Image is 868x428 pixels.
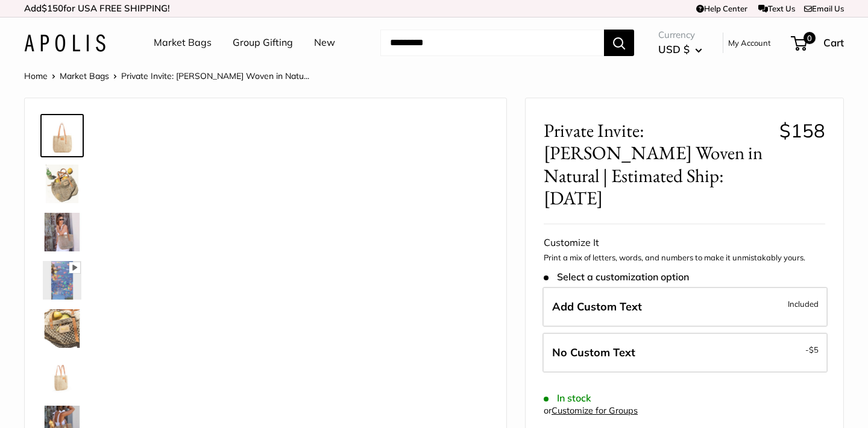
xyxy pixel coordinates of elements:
[552,405,638,416] a: Customize for Groups
[728,36,771,50] a: My Account
[24,68,309,84] nav: Breadcrumb
[788,297,819,311] span: Included
[40,355,84,398] a: Private Invite: Mercado Woven in Natural | Estimated Ship: Oct. 12th
[544,392,591,404] span: In stock
[542,287,828,327] label: Add Custom Text
[544,252,825,264] p: Print a mix of letters, words, and numbers to make it unmistakably yours.
[40,307,84,350] a: Private Invite: Mercado Woven in Natural | Estimated Ship: Oct. 12th
[544,403,638,419] div: or
[809,345,819,354] span: $5
[43,261,81,300] img: Private Invite: Mercado Woven in Natural | Estimated Ship: Oct. 12th
[542,333,828,373] label: Leave Blank
[43,165,81,203] img: Private Invite: Mercado Woven in Natural | Estimated Ship: Oct. 12th
[233,34,293,52] a: Group Gifting
[380,30,604,56] input: Search...
[658,27,702,43] span: Currency
[544,234,825,252] div: Customize It
[40,210,84,254] a: Private Invite: Mercado Woven in Natural | Estimated Ship: Oct. 12th
[24,34,105,52] img: Apolis
[658,40,702,59] button: USD $
[40,114,84,157] a: Private Invite: Mercado Woven in Natural | Estimated Ship: Oct. 12th
[154,34,212,52] a: Market Bags
[544,271,689,283] span: Select a customization option
[42,2,63,14] span: $150
[758,4,795,13] a: Text Us
[696,4,747,13] a: Help Center
[804,32,816,44] span: 0
[804,4,844,13] a: Email Us
[121,71,309,81] span: Private Invite: [PERSON_NAME] Woven in Natu...
[604,30,634,56] button: Search
[779,119,825,142] span: $158
[314,34,335,52] a: New
[43,309,81,348] img: Private Invite: Mercado Woven in Natural | Estimated Ship: Oct. 12th
[43,213,81,251] img: Private Invite: Mercado Woven in Natural | Estimated Ship: Oct. 12th
[24,71,48,81] a: Home
[544,119,770,209] span: Private Invite: [PERSON_NAME] Woven in Natural | Estimated Ship: [DATE]
[658,43,690,55] span: USD $
[43,116,81,155] img: Private Invite: Mercado Woven in Natural | Estimated Ship: Oct. 12th
[40,259,84,302] a: Private Invite: Mercado Woven in Natural | Estimated Ship: Oct. 12th
[792,33,844,52] a: 0 Cart
[60,71,109,81] a: Market Bags
[40,162,84,206] a: Private Invite: Mercado Woven in Natural | Estimated Ship: Oct. 12th
[552,300,642,313] span: Add Custom Text
[823,36,844,49] span: Cart
[43,357,81,396] img: Private Invite: Mercado Woven in Natural | Estimated Ship: Oct. 12th
[552,345,635,359] span: No Custom Text
[805,342,819,357] span: -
